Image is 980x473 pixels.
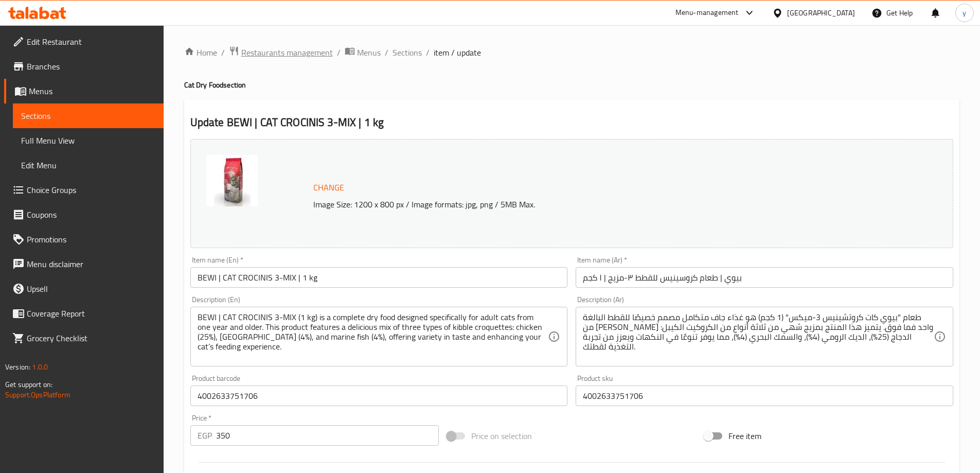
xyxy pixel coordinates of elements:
a: Edit Restaurant [4,29,164,54]
span: Menus [29,85,155,97]
li: / [426,46,430,59]
p: EGP [198,429,212,442]
a: Branches [4,54,164,79]
a: Coupons [4,202,164,227]
span: Menu disclaimer [27,258,155,270]
span: Change [313,180,344,195]
a: Home [184,46,217,59]
p: Image Size: 1200 x 800 px / Image formats: jpg, png / 5MB Max. [309,198,858,211]
span: Free item [728,430,761,442]
span: 1.0.0 [32,360,48,374]
span: Full Menu View [21,134,155,147]
span: Price on selection [471,430,532,442]
a: Menu disclaimer [4,252,164,276]
a: Sections [393,46,422,59]
span: Coverage Report [27,307,155,320]
span: y [963,7,966,19]
a: Edit Menu [13,153,164,178]
span: Version: [5,360,30,374]
a: Menus [4,79,164,103]
li: / [385,46,388,59]
h2: Update BEWI | CAT CROCINIS 3-MIX | 1 kg [190,115,953,130]
span: Edit Restaurant [27,36,155,48]
button: Change [309,177,348,198]
div: [GEOGRAPHIC_DATA] [787,7,855,19]
a: Promotions [4,227,164,252]
span: Grocery Checklist [27,332,155,344]
nav: breadcrumb [184,46,959,59]
a: Menus [345,46,381,59]
span: Upsell [27,283,155,295]
span: Get support on: [5,378,52,391]
div: Menu-management [675,7,739,19]
img: BEWI___CAT_CROCINIS_3MIX_638788529801422443.jpg [206,155,258,206]
a: Support.OpsPlatform [5,388,70,401]
li: / [221,46,225,59]
span: Edit Menu [21,159,155,171]
span: Sections [21,110,155,122]
textarea: BEWI | CAT CROCINIS 3-MIX (1 kg) is a complete dry food designed specifically for adult cats from... [198,312,548,361]
a: Coverage Report [4,301,164,326]
input: Please enter product barcode [190,386,568,406]
a: Full Menu View [13,128,164,153]
input: Enter name Ar [576,267,953,288]
h4: Cat Dry Food section [184,80,959,90]
textarea: ​طعام "بيوي كات كروتشينيس 3-ميكس" (1 كجم) هو غذاء جاف متكامل مصمم خصيصًا للقطط البالغة من [PERSON... [583,312,934,361]
input: Enter name En [190,267,568,288]
span: Restaurants management [241,46,333,59]
a: Grocery Checklist [4,326,164,351]
li: / [337,46,341,59]
a: Sections [13,103,164,128]
span: Branches [27,60,155,73]
span: Coupons [27,208,155,221]
a: Upsell [4,276,164,301]
input: Please enter product sku [576,386,953,406]
span: Menus [357,46,381,59]
span: Promotions [27,233,155,246]
span: Choice Groups [27,184,155,196]
span: item / update [434,46,481,59]
a: Restaurants management [229,46,333,59]
a: Choice Groups [4,178,164,202]
input: Please enter price [216,425,439,446]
